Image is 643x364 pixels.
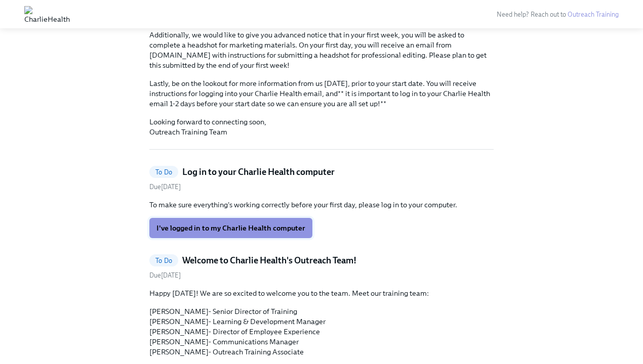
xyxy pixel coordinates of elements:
[149,200,494,210] p: To make sure everything's working correctly before your first day, please log in to your computer.
[149,117,494,137] p: Looking forward to connecting soon, Outreach Training Team
[149,30,494,70] p: Additionally, we would like to give you advanced notice that in your first week, you will be aske...
[497,11,619,18] span: Need help? Reach out to
[149,257,178,264] span: To Do
[156,223,305,233] span: I've logged in to my Charlie Health computer
[149,306,494,357] p: [PERSON_NAME]- Senior Director of Training [PERSON_NAME]- Learning & Development Manager [PERSON_...
[24,6,70,22] img: CharlieHealth
[149,254,494,280] a: To DoWelcome to Charlie Health's Outreach Team!Due[DATE]
[149,78,494,109] p: Lastly, be on the lookout for more information from us [DATE], prior to your start date. You will...
[149,288,494,298] p: Happy [DATE]! We are so excited to welcome you to the team. Meet our training team:
[149,271,181,279] span: Wednesday, September 10th 2025, 9:00 am
[149,166,494,192] a: To DoLog in to your Charlie Health computerDue[DATE]
[149,218,312,238] button: I've logged in to my Charlie Health computer
[149,183,181,191] span: Monday, September 8th 2025, 9:00 am
[182,254,356,266] h5: Welcome to Charlie Health's Outreach Team!
[149,168,178,176] span: To Do
[568,11,619,18] a: Outreach Training
[182,166,335,178] h5: Log in to your Charlie Health computer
